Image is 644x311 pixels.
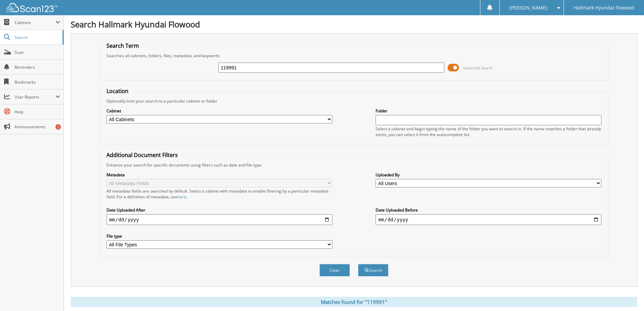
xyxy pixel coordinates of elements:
[15,124,60,130] span: Announcements
[55,124,61,130] div: 2
[103,151,181,159] legend: Additional Document Filters
[463,65,493,70] span: Advanced Search
[106,207,332,213] label: Date Uploaded After
[15,109,60,115] span: Help
[15,94,55,100] span: User Reports
[106,188,332,200] div: All metadata fields are searched by default. Select a cabinet with metadata to enable filtering b...
[376,214,601,225] input: end
[15,35,59,40] span: Search
[15,79,60,85] span: Bookmarks
[106,214,332,225] input: start
[7,3,57,12] img: scan123-logo-white.svg
[103,162,605,168] div: Enhance your search for specific documents using filters such as date and file type.
[376,126,601,137] div: Select a cabinet and begin typing the name of the folder you want to search in. If the name match...
[15,49,60,55] span: Scan
[177,194,186,200] a: here
[15,20,55,25] span: Cabinets
[103,98,605,104] div: Optionally limit your search to a particular cabinet or folder
[509,6,547,10] span: [PERSON_NAME]
[106,108,332,114] label: Cabinet
[71,297,637,307] div: Matches found for "119991"
[71,19,637,30] h1: Search Hallmark Hyundai Flowood
[358,264,388,276] button: Search
[15,64,60,70] span: Reminders
[376,108,601,114] label: Folder
[103,87,132,95] legend: Location
[103,53,605,59] div: Searches all cabinets, folders, files, metadata, and keywords
[106,233,332,239] label: File type
[103,42,142,49] legend: Search Term
[376,172,601,178] label: Uploaded By
[574,6,634,10] span: Hallmark Hyundai Flowood
[376,207,601,213] label: Date Uploaded Before
[319,264,350,276] button: Clear
[106,172,332,178] label: Metadata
